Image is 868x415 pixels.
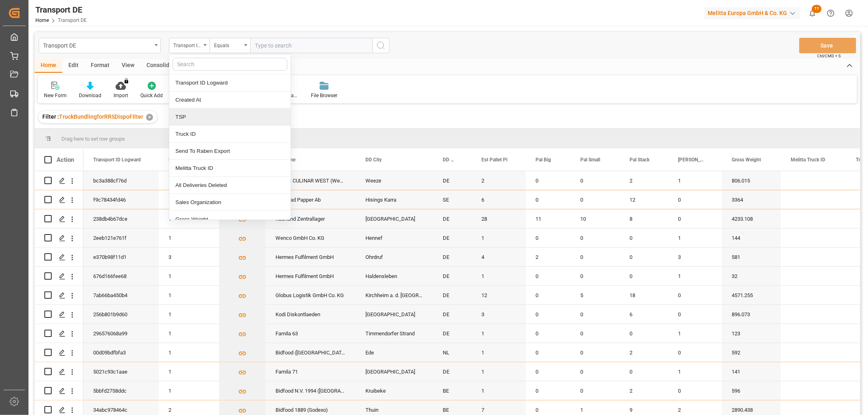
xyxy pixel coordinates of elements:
div: 12 [472,286,526,304]
div: Action [57,156,74,163]
div: 1 [472,381,526,400]
div: 0 [526,343,571,362]
div: 2 [526,248,571,266]
span: DD City [365,157,382,163]
div: DE [433,305,472,324]
button: open menu [39,38,161,53]
span: TruckBundlingforRRSDispoFIlter [59,113,143,120]
button: Help Center [822,4,840,22]
div: 10 [571,209,620,228]
div: 0 [620,267,668,285]
div: 3364 [722,190,781,209]
div: 5bbfd2758ddc [83,381,159,400]
div: 0 [571,190,620,209]
div: 18 [620,286,668,304]
div: Created At [169,91,291,109]
div: Hermes Fulfilment GmbH [266,267,356,285]
div: DE [433,286,472,304]
div: 1 [159,324,219,343]
div: Press SPACE to select this row. [35,190,83,209]
span: Pal Big [536,157,551,163]
div: New Form [44,92,67,99]
div: Consolidate [140,59,184,73]
button: open menu [210,38,250,53]
div: 0 [571,305,620,324]
div: [GEOGRAPHIC_DATA] [356,362,433,381]
div: 0 [571,343,620,362]
div: 676d166fee68 [83,267,159,285]
div: Press SPACE to select this row. [35,343,83,362]
div: All Deliveries Deleted [169,177,291,194]
div: DE [433,248,472,266]
div: 1 [668,362,722,381]
div: 1 [159,362,219,381]
div: Press SPACE to select this row. [35,286,83,305]
div: 1 [668,228,722,247]
div: Press SPACE to select this row. [35,228,83,248]
div: 1 [159,190,219,209]
div: DE [433,171,472,190]
div: 1 [159,228,219,247]
div: 00d09bdfbfa3 [83,343,159,362]
div: SE [433,190,472,209]
div: Hermes Fulfilment GmbH [266,248,356,266]
div: Melitta Europa GmbH & Co. KG [704,7,800,19]
div: Quick Add [140,92,163,99]
div: 0 [620,248,668,266]
span: Gross Weight [732,157,761,163]
div: 4 [472,248,526,266]
div: DE [433,228,472,247]
div: 0 [571,324,620,343]
div: [GEOGRAPHIC_DATA] [356,305,433,324]
div: 1 [472,228,526,247]
span: Delivery Count [168,157,200,163]
div: Kruibeke [356,381,433,400]
div: f9c78434fd46 [83,190,159,209]
div: 1 [472,267,526,285]
span: DD Country [443,157,455,163]
button: show 11 new notifications [803,4,822,22]
div: DE [433,209,472,228]
div: 2 [620,343,668,362]
div: 0 [526,190,571,209]
div: 2 [620,381,668,400]
div: Ede [356,343,433,362]
div: 28 [472,209,526,228]
div: 0 [526,228,571,247]
a: Home [35,17,49,23]
span: Ctrl/CMD + S [817,53,841,59]
div: 6 [620,305,668,324]
span: 11 [812,5,822,13]
div: 4233.108 [722,209,781,228]
div: Press SPACE to select this row. [35,209,83,228]
div: Press SPACE to select this row. [35,267,83,286]
div: Timmendorfer Strand [356,324,433,343]
div: 5021c93c1aae [83,362,159,381]
div: 8 [620,209,668,228]
div: Bidfood N.V. 1994 ([GEOGRAPHIC_DATA]) [266,381,356,400]
div: Transport ID Logward [173,40,201,49]
div: 1 [159,286,219,304]
div: 3 [159,248,219,266]
div: 32 [722,267,781,285]
div: e370b98f11d1 [83,248,159,266]
div: Truck ID [169,126,291,143]
span: Pal Stack [630,157,649,163]
input: Search [173,58,287,71]
div: Ohrdruf [356,248,433,266]
div: Download [79,92,101,99]
div: 0 [571,171,620,190]
div: Wenco GmbH Co. KG [266,228,356,247]
div: Weeze [356,171,433,190]
span: Transport ID Logward [93,157,141,163]
span: [PERSON_NAME] [678,157,705,163]
div: 123 [722,324,781,343]
div: 1 [159,209,219,228]
div: 1 [159,343,219,362]
div: 0 [526,381,571,400]
div: 0 [571,248,620,266]
div: DE [433,324,472,343]
div: 0 [668,343,722,362]
div: 2 [620,171,668,190]
button: Melitta Europa GmbH & Co. KG [704,5,803,21]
